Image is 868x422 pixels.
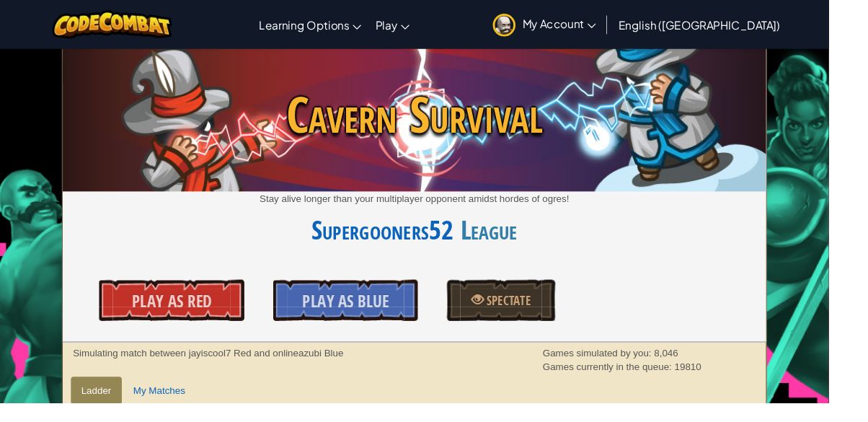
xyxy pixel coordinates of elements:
[393,19,416,34] span: Play
[138,304,222,327] span: Play As Red
[271,19,366,34] span: Learning Options
[647,19,817,34] span: English ([GEOGRAPHIC_DATA])
[386,6,436,45] a: Play
[547,17,624,32] span: My Account
[316,304,407,327] span: Play As Blue
[507,306,556,324] span: Spectate
[707,378,735,390] span: 19810
[468,293,582,336] a: Spectate
[66,83,802,157] span: Cavern Survival
[264,6,386,45] a: Learning Options
[516,14,540,38] img: avatar
[55,11,181,40] img: CodeCombat logo
[509,3,632,48] a: My Account
[569,378,707,390] span: Games currently in the queue:
[640,6,824,45] a: English ([GEOGRAPHIC_DATA])
[475,221,542,260] span: League
[326,221,475,260] a: Supergooners52
[569,364,686,375] span: Games simulated by you:
[76,364,360,375] strong: Simulating match between jayiscool7 Red and onlineazubi Blue
[66,201,802,215] p: Stay alive longer than your multiplayer opponent amidst hordes of ogres!
[685,364,710,375] span: 8,046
